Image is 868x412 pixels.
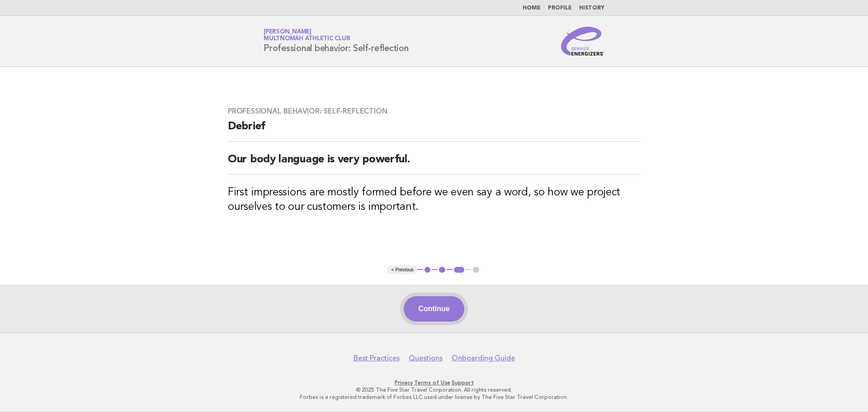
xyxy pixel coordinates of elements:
p: © 2025 The Five Star Travel Corporation. All rights reserved. [157,386,711,393]
h3: Professional behavior: Self-reflection [228,107,640,116]
span: Multnomah Athletic Club [264,36,350,42]
a: History [579,5,604,11]
a: Terms of Use [414,379,450,386]
h1: Professional behavior: Self-reflection [264,29,409,53]
a: [PERSON_NAME]Multnomah Athletic Club [264,29,350,42]
a: Best Practices [354,354,400,363]
a: Profile [548,5,572,11]
p: · · [157,379,711,386]
button: Continue [404,296,464,322]
a: Privacy [395,379,413,386]
h2: Debrief [228,119,640,142]
a: Onboarding Guide [452,354,515,363]
a: Support [452,379,474,386]
button: 1 [423,265,432,275]
h2: Our body language is very powerful. [228,152,640,175]
button: < Previous [387,265,417,275]
button: 2 [438,265,447,275]
h3: First impressions are mostly formed before we even say a word, so how we project ourselves to our... [228,185,640,214]
button: 3 [453,265,466,275]
img: Service Energizers [561,27,604,56]
p: Forbes is a registered trademark of Forbes LLC used under license by The Five Star Travel Corpora... [157,393,711,401]
a: Home [523,5,541,11]
a: Questions [409,354,443,363]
